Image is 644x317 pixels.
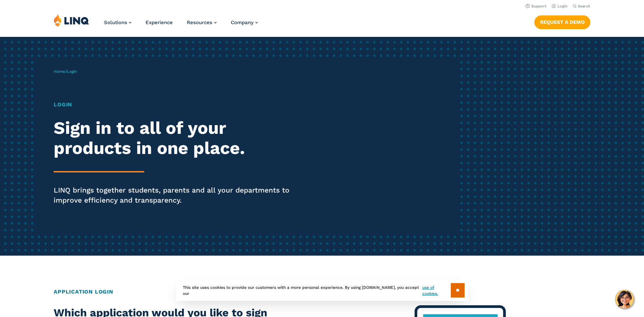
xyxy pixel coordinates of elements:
span: Solutions [104,19,127,25]
img: LINQ | K‑12 Software [54,14,89,27]
nav: Primary Navigation [104,14,258,36]
a: Solutions [104,19,131,25]
span: Company [231,19,254,25]
span: Search [578,4,590,8]
a: Login [552,4,568,8]
h2: Sign in to all of your products in one place. [54,118,302,158]
span: Resources [187,19,212,25]
h1: Login [54,101,302,109]
nav: Button Navigation [534,14,590,29]
h2: Application Login [54,288,590,296]
a: Company [231,19,258,25]
span: Login [67,69,77,74]
a: Request a Demo [534,15,590,29]
span: / [54,69,77,74]
div: This site uses cookies to provide our customers with a more personal experience. By using [DOMAIN... [176,280,468,301]
a: Support [526,4,546,8]
p: LINQ brings together students, parents and all your departments to improve efficiency and transpa... [54,185,302,205]
button: Open Search Bar [573,4,590,9]
a: Home [54,69,65,74]
a: Resources [187,19,217,25]
a: Experience [146,19,173,25]
button: Hello, have a question? Let’s chat. [615,290,634,309]
a: use of cookies. [422,284,451,297]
